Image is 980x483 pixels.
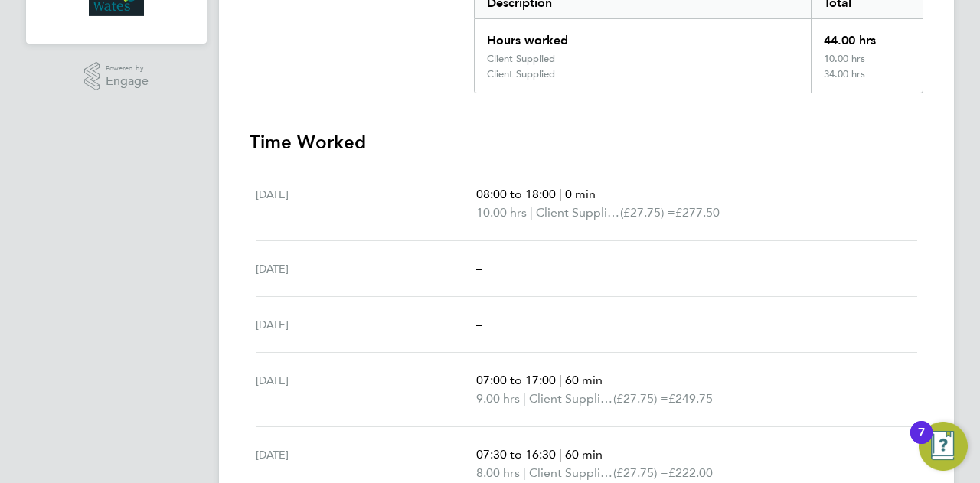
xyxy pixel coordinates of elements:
[476,261,482,276] span: –
[565,447,603,462] span: 60 min
[256,445,476,482] div: [DATE]
[559,187,562,201] span: |
[250,130,923,155] h3: Time Worked
[919,422,968,471] button: Open Resource Center, 7 new notifications
[476,373,556,387] span: 07:00 to 17:00
[256,371,476,408] div: [DATE]
[487,53,555,65] div: Client Supplied
[476,447,556,462] span: 07:30 to 16:30
[918,432,925,452] div: 7
[668,465,713,480] span: £222.00
[811,19,923,53] div: 44.00 hrs
[559,373,562,387] span: |
[106,75,149,88] span: Engage
[487,68,555,80] div: Client Supplied
[613,465,668,480] span: (£27.75) =
[529,390,613,408] span: Client Supplied
[530,205,533,220] span: |
[529,464,613,482] span: Client Supplied
[476,187,556,201] span: 08:00 to 18:00
[106,62,149,75] span: Powered by
[675,205,720,220] span: £277.50
[84,62,149,91] a: Powered byEngage
[559,447,562,462] span: |
[256,259,476,278] div: [DATE]
[476,391,520,406] span: 9.00 hrs
[536,204,620,222] span: Client Supplied
[476,205,527,220] span: 10.00 hrs
[523,391,526,406] span: |
[523,465,526,480] span: |
[565,187,596,201] span: 0 min
[565,373,603,387] span: 60 min
[256,315,476,334] div: [DATE]
[475,19,811,53] div: Hours worked
[620,205,675,220] span: (£27.75) =
[256,185,476,222] div: [DATE]
[476,465,520,480] span: 8.00 hrs
[613,391,668,406] span: (£27.75) =
[811,53,923,68] div: 10.00 hrs
[668,391,713,406] span: £249.75
[811,68,923,93] div: 34.00 hrs
[476,317,482,331] span: –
